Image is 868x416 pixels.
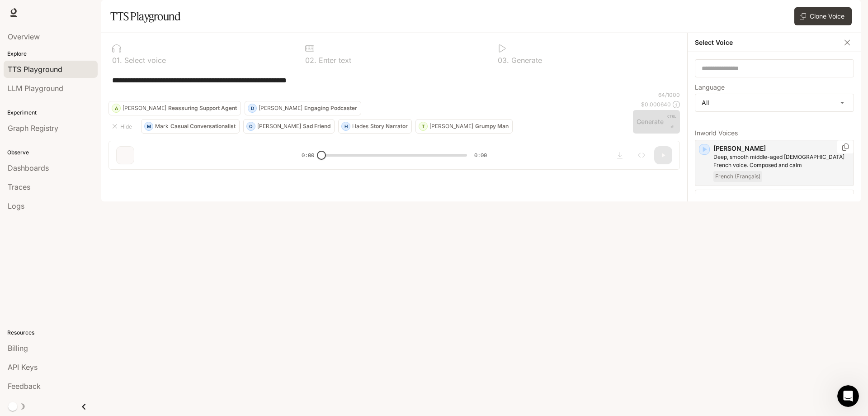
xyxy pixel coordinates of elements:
p: 0 1 . [112,57,122,64]
div: A [112,101,120,115]
p: Story Narrator [370,124,408,129]
button: MMarkCasual Conversationalist [141,119,240,134]
h1: TTS Playground [110,7,180,25]
p: Grumpy Man [475,124,509,129]
div: H [342,119,350,134]
p: Inworld Voices [695,130,854,136]
p: Generate [509,57,542,64]
p: Enter text [316,57,351,64]
p: 64 / 1000 [658,91,680,99]
p: Sad Friend [303,124,330,129]
button: Hide [108,119,137,134]
p: [PERSON_NAME] [257,124,301,129]
p: Deep, smooth middle-aged male French voice. Composed and calm [713,153,850,169]
p: [PERSON_NAME] [429,124,473,129]
button: Copy Voice ID [841,143,850,151]
p: 0 2 . [305,57,316,64]
button: HHadesStory Narrator [338,119,412,134]
p: Casual Conversationalist [170,124,236,129]
p: Reassuring Support Agent [168,105,237,111]
p: Engaging Podcaster [304,105,357,111]
div: T [419,119,427,134]
div: All [695,94,854,111]
p: [PERSON_NAME] [123,105,166,111]
div: M [145,119,153,134]
button: O[PERSON_NAME]Sad Friend [243,119,335,134]
p: Select voice [122,57,166,64]
p: [PERSON_NAME] [259,105,302,111]
p: Mark [155,124,169,129]
div: O [247,119,255,134]
p: $ 0.000640 [641,100,671,108]
div: D [248,101,256,115]
iframe: Intercom live chat [837,385,859,407]
button: A[PERSON_NAME]Reassuring Support Agent [108,101,241,115]
p: Language [695,84,725,91]
p: [PERSON_NAME] [713,194,850,203]
button: T[PERSON_NAME]Grumpy Man [415,119,513,134]
span: French (Français) [713,171,762,182]
button: D[PERSON_NAME]Engaging Podcaster [245,101,361,115]
p: [PERSON_NAME] [713,144,850,153]
p: 0 3 . [498,57,509,64]
p: Hades [352,124,368,129]
button: Clone Voice [794,7,852,25]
